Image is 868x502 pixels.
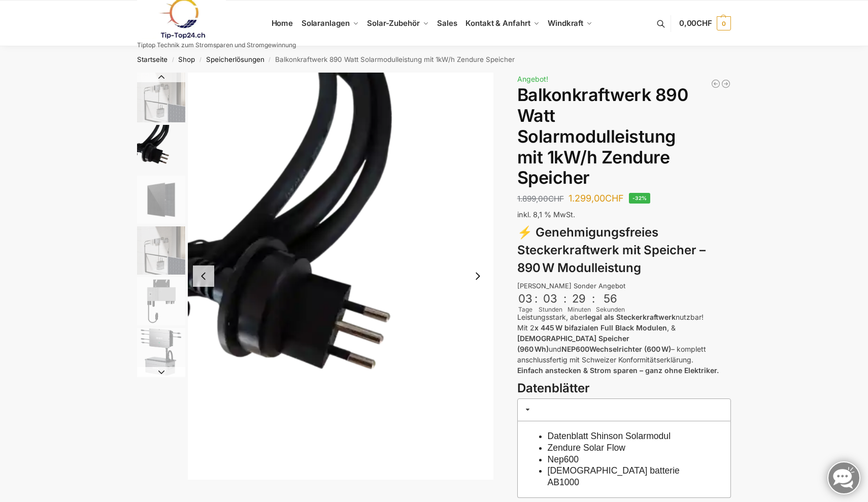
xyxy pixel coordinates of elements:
img: Zendure-Solaflow [137,328,185,376]
strong: Einfach anstecken & Strom sparen – ganz ohne Elektriker. [517,366,719,375]
a: Kontakt & Anfahrt [461,1,544,46]
span: CHF [605,193,624,204]
li: 5 / 6 [135,276,185,326]
img: Zendure-solar-flow-Batteriespeicher für Balkonkraftwerke [137,73,185,122]
span: / [168,56,178,64]
div: Sekunden [596,305,625,314]
li: 4 / 6 [135,225,185,276]
strong: [DEMOGRAPHIC_DATA] Speicher (960 Wh) [517,334,629,353]
button: Previous slide [193,265,214,287]
a: Shop [178,55,195,63]
a: 0,00CHF 0 [679,8,731,39]
span: Solar-Zubehör [367,18,420,28]
span: Windkraft [548,18,583,28]
img: Maysun [137,176,185,224]
img: Anschlusskabel-3meter_schweizer-stecker [137,125,185,173]
strong: NEP600Wechselrichter (600 W) [561,345,671,353]
img: nep-microwechselrichter-600w [137,277,185,325]
span: Angebot! [517,75,548,83]
li: 1 / 6 [135,73,185,123]
a: Solar-Zubehör [363,1,433,46]
a: Speicherlösungen [206,55,264,63]
img: Zendure-solar-flow-Batteriespeicher für Balkonkraftwerke [137,226,185,275]
img: Anschlusskabel-3meter_schweizer-stecker [188,73,493,480]
a: Datenblatt Shinson Solarmodul [548,431,671,441]
div: 56 [597,292,624,305]
h1: Balkonkraftwerk 890 Watt Solarmodulleistung mit 1kW/h Zendure Speicher [517,85,731,188]
div: 03 [540,292,561,305]
strong: legal als Steckerkraftwerk [585,313,676,321]
span: CHF [696,18,712,28]
a: Sales [433,1,461,46]
li: 3 / 6 [135,174,185,225]
div: [PERSON_NAME] Sonder Angebot [517,281,731,291]
bdi: 1.299,00 [569,193,624,204]
bdi: 1.899,00 [517,194,564,204]
a: Balkonkraftwerk 890 Watt Solarmodulleistung mit 2kW/h Zendure Speicher [711,79,721,89]
strong: x 445 W bifazialen Full Black Modulen [535,323,667,332]
p: Tiptop Technik zum Stromsparen und Stromgewinnung [137,42,296,48]
button: Next slide [467,265,488,287]
a: Windkraft [544,1,597,46]
a: Solaranlagen [297,1,362,46]
li: 2 / 6 [135,123,185,174]
a: [DEMOGRAPHIC_DATA] batterie AB1000 [548,465,680,487]
span: Solaranlagen [302,18,350,28]
span: 0,00 [679,18,712,28]
span: inkl. 8,1 % MwSt. [517,210,575,219]
a: Nep600 [548,454,579,464]
span: -32% [629,193,651,204]
span: Sales [437,18,457,28]
div: 29 [569,292,590,305]
li: 2 / 6 [188,73,493,480]
div: : [535,292,538,312]
span: / [195,56,206,64]
h3: ⚡ Genehmigungsfreies Steckerkraftwerk mit Speicher – 890 W Modulleistung [517,224,731,277]
p: Leistungsstark, aber nutzbar! Mit 2 , & und – komplett anschlussfertig mit Schweizer Konformitäts... [517,312,731,376]
span: Kontakt & Anfahrt [465,18,530,28]
li: 6 / 6 [135,326,185,377]
a: Zendure Solar Flow [548,443,626,453]
div: Tage [517,305,533,314]
div: : [563,292,566,312]
div: Stunden [539,305,562,314]
button: Previous slide [137,72,185,82]
span: 0 [717,16,731,30]
h3: Datenblätter [517,380,731,397]
span: CHF [548,194,564,204]
a: Startseite [137,55,168,63]
a: Steckerkraftwerk mit 4 KW Speicher und 8 Solarmodulen mit 3600 Watt [721,79,731,89]
nav: Breadcrumb [119,46,749,73]
div: Minuten [567,305,591,314]
button: Next slide [137,367,185,377]
div: : [592,292,595,312]
span: / [264,56,275,64]
div: 03 [518,292,532,305]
